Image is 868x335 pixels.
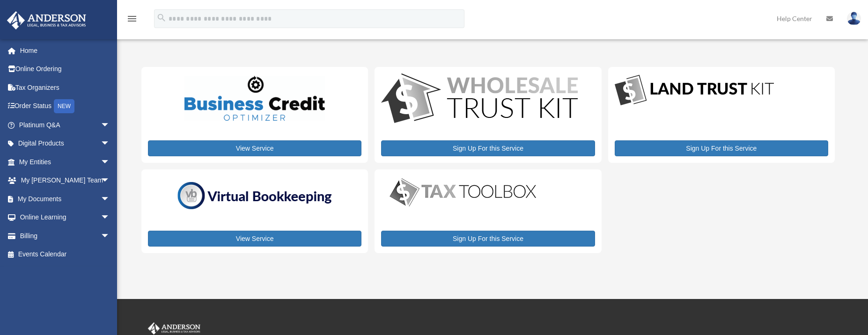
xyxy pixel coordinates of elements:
[381,140,595,156] a: Sign Up For this Service
[101,134,119,153] span: arrow_drop_down
[381,231,595,247] a: Sign Up For this Service
[7,78,124,97] a: Tax Organizers
[7,226,124,245] a: Billingarrow_drop_down
[7,116,124,134] a: Platinum Q&Aarrow_drop_down
[615,140,828,156] a: Sign Up For this Service
[7,189,124,208] a: My Documentsarrow_drop_down
[7,97,124,116] a: Order StatusNEW
[126,13,138,24] i: menu
[156,13,167,23] i: search
[381,176,545,209] img: taxtoolbox_new-1.webp
[101,153,119,172] span: arrow_drop_down
[148,231,361,247] a: View Service
[146,322,202,335] img: Anderson Advisors Platinum Portal
[148,140,361,156] a: View Service
[54,99,74,113] div: NEW
[7,60,124,79] a: Online Ordering
[847,12,861,25] img: User Pic
[7,245,124,264] a: Events Calendar
[4,11,89,29] img: Anderson Advisors Platinum Portal
[7,153,124,171] a: My Entitiesarrow_drop_down
[7,208,124,227] a: Online Learningarrow_drop_down
[615,73,774,108] img: LandTrust_lgo-1.jpg
[381,73,578,125] img: WS-Trust-Kit-lgo-1.jpg
[7,171,124,190] a: My [PERSON_NAME] Teamarrow_drop_down
[7,134,119,153] a: Digital Productsarrow_drop_down
[7,41,124,60] a: Home
[101,226,119,246] span: arrow_drop_down
[101,116,119,135] span: arrow_drop_down
[101,208,119,227] span: arrow_drop_down
[126,16,138,24] a: menu
[101,171,119,190] span: arrow_drop_down
[101,189,119,209] span: arrow_drop_down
